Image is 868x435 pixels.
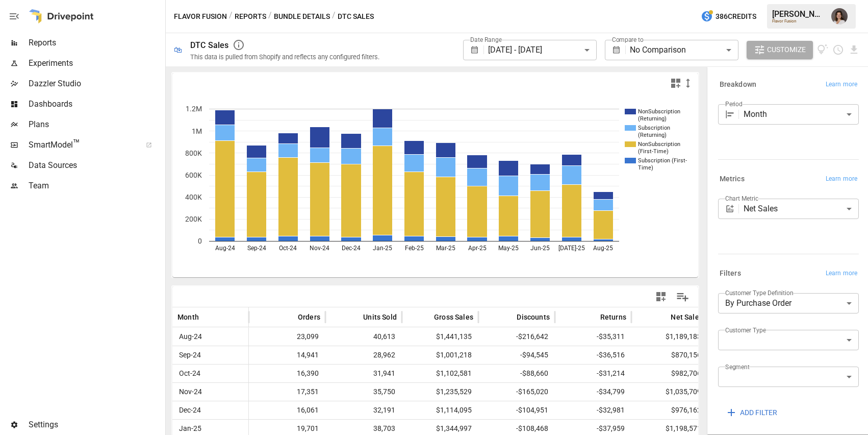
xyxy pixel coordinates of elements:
text: 800K [185,149,202,157]
text: 400K [185,193,202,201]
div: Flavor Fusion [772,19,825,23]
span: SmartModel [29,139,135,151]
span: Experiments [29,57,163,69]
text: Subscription [638,125,670,131]
text: Mar-25 [436,245,455,252]
text: 1.2M [186,105,202,113]
span: -$32,981 [560,401,626,419]
div: Net Sales [744,199,859,219]
button: View documentation [817,41,829,59]
span: $1,001,218 [407,346,473,364]
button: Sort [348,310,362,324]
span: Units Sold [363,312,397,322]
span: -$31,214 [560,365,626,382]
text: Feb-25 [405,245,424,252]
span: -$104,951 [483,401,550,419]
button: Schedule report [832,44,844,56]
span: 40,613 [330,328,397,346]
span: -$36,516 [560,346,626,364]
text: 200K [185,215,202,223]
span: 16,390 [254,365,320,382]
span: -$34,799 [560,383,626,401]
span: $982,706 [636,365,703,382]
span: 23,099 [254,328,320,346]
span: 35,750 [330,383,397,401]
span: Learn more [826,269,857,279]
span: $1,035,709 [636,383,703,401]
text: NonSubscription [638,141,680,148]
span: $976,162 [636,401,703,419]
h6: Breakdown [720,79,756,90]
span: $870,156 [636,346,703,364]
span: Month [177,312,199,322]
label: Period [725,100,743,108]
label: Segment [725,362,749,371]
label: Chart Metric [725,194,758,203]
span: -$216,642 [483,328,550,346]
text: Time) [638,164,653,171]
text: (Returning) [638,115,667,122]
div: 🛍 [174,45,182,55]
label: Date Range [470,35,502,44]
div: / [268,10,272,23]
div: [PERSON_NAME] [772,9,825,19]
text: 1M [192,127,202,135]
button: Sort [501,310,516,324]
span: -$165,020 [483,383,550,401]
span: Team [29,180,163,192]
text: (First-Time) [638,148,669,155]
span: 16,061 [254,401,320,419]
text: Nov-24 [310,245,329,252]
span: Reports [29,37,163,49]
span: Orders [298,312,320,322]
text: May-25 [498,245,519,252]
span: Plans [29,118,163,131]
text: Aug-25 [593,245,613,252]
text: (Returning) [638,132,667,138]
text: NonSubscription [638,108,680,115]
span: $1,102,581 [407,365,473,382]
text: 600K [185,171,202,179]
div: [DATE] - [DATE] [488,40,596,60]
span: Dashboards [29,98,163,110]
text: [DATE]-25 [558,245,585,252]
text: Oct-24 [279,245,297,252]
svg: A chart. [172,93,698,277]
text: Jan-25 [373,245,392,252]
span: ADD FILTER [740,406,777,419]
div: / [332,10,336,23]
button: Reports [235,10,266,23]
h6: Filters [720,268,741,279]
span: Oct-24 [177,365,202,382]
label: Customer Type Definition [725,288,794,297]
text: 0 [198,237,202,245]
button: Flavor Fusion [174,10,227,23]
text: Subscription (First- [638,157,687,164]
span: 14,941 [254,346,320,364]
button: Sort [283,310,297,324]
img: Franziska Ibscher [831,8,848,25]
button: Franziska Ibscher [825,2,854,31]
span: Net Sales [671,312,703,322]
div: Month [744,104,859,125]
div: No Comparison [630,40,738,60]
button: Sort [200,310,214,324]
label: Customer Type [725,326,766,334]
button: Bundle Details [274,10,330,23]
text: Sep-24 [247,245,266,252]
span: Learn more [826,80,857,90]
span: 17,351 [254,383,320,401]
span: Dec-24 [177,401,202,419]
label: Compare to [612,35,644,44]
button: Customize [747,41,813,59]
span: -$94,545 [483,346,550,364]
button: Sort [655,310,670,324]
button: Sort [419,310,433,324]
div: By Purchase Order [718,293,859,313]
span: 386 Credits [716,10,756,23]
div: / [229,10,233,23]
span: Nov-24 [177,383,203,401]
span: Dazzler Studio [29,78,163,90]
